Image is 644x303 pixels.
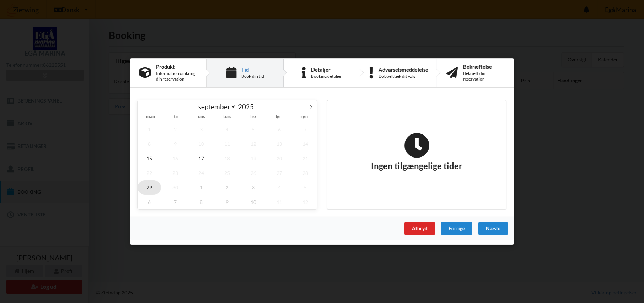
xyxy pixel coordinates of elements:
[379,73,428,79] div: Dobbelttjek dit valg
[441,222,472,235] div: Forrige
[294,122,317,137] span: september 7, 2025
[268,122,291,137] span: september 6, 2025
[156,71,197,82] div: Information omkring din reservation
[138,115,163,120] span: man
[189,137,213,151] span: september 10, 2025
[163,122,187,137] span: september 2, 2025
[268,195,291,209] span: oktober 11, 2025
[463,71,505,82] div: Bekræft din reservation
[216,166,239,180] span: september 25, 2025
[242,195,265,209] span: oktober 10, 2025
[214,115,240,120] span: tors
[138,122,161,137] span: september 1, 2025
[242,151,265,166] span: september 19, 2025
[242,166,265,180] span: september 26, 2025
[189,115,214,120] span: ons
[138,137,161,151] span: september 8, 2025
[216,151,239,166] span: september 18, 2025
[195,102,236,111] select: Month
[216,137,239,151] span: september 11, 2025
[379,67,428,72] div: Advarselsmeddelelse
[216,122,239,137] span: september 4, 2025
[138,166,161,180] span: september 22, 2025
[163,137,187,151] span: september 9, 2025
[268,137,291,151] span: september 13, 2025
[242,122,265,137] span: september 5, 2025
[266,115,291,120] span: lør
[163,180,187,195] span: september 30, 2025
[294,151,317,166] span: september 21, 2025
[268,180,291,195] span: oktober 4, 2025
[242,180,265,195] span: oktober 3, 2025
[189,195,213,209] span: oktober 8, 2025
[236,103,259,111] input: Year
[163,166,187,180] span: september 23, 2025
[371,133,462,172] h2: Ingen tilgængelige tider
[163,151,187,166] span: september 16, 2025
[311,67,342,72] div: Detaljer
[216,195,239,209] span: oktober 9, 2025
[138,151,161,166] span: september 15, 2025
[294,166,317,180] span: september 28, 2025
[291,115,317,120] span: søn
[311,73,342,79] div: Booking detaljer
[268,151,291,166] span: september 20, 2025
[189,180,213,195] span: oktober 1, 2025
[216,180,239,195] span: oktober 2, 2025
[189,122,213,137] span: september 3, 2025
[138,195,161,209] span: oktober 6, 2025
[163,195,187,209] span: oktober 7, 2025
[294,180,317,195] span: oktober 5, 2025
[241,73,264,79] div: Book din tid
[241,67,264,72] div: Tid
[242,137,265,151] span: september 12, 2025
[268,166,291,180] span: september 27, 2025
[240,115,266,120] span: fre
[463,64,505,70] div: Bekræftelse
[478,222,508,235] div: Næste
[138,180,161,195] span: september 29, 2025
[404,222,435,235] div: Afbryd
[156,64,197,70] div: Produkt
[294,195,317,209] span: oktober 12, 2025
[294,137,317,151] span: september 14, 2025
[163,115,189,120] span: tir
[189,166,213,180] span: september 24, 2025
[189,151,213,166] span: september 17, 2025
